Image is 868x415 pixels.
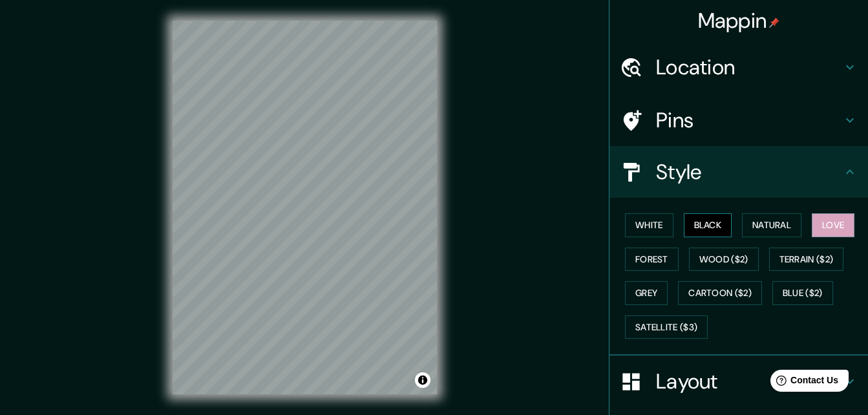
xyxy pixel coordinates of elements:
h4: Style [656,159,842,185]
button: Black [684,213,732,237]
button: Blue ($2) [772,281,833,305]
button: Terrain ($2) [769,248,844,271]
h4: Mappin [698,8,780,34]
div: Pins [609,94,868,146]
div: Location [609,41,868,93]
button: Grey [625,281,668,305]
iframe: Help widget launcher [753,365,854,401]
h4: Layout [656,368,842,394]
button: Love [812,213,854,237]
button: Satellite ($3) [625,315,708,339]
button: Forest [625,248,679,271]
button: Natural [742,213,801,237]
canvas: Map [173,21,437,394]
img: pin-icon.png [769,17,779,28]
h4: Location [656,54,842,80]
button: White [625,213,673,237]
div: Style [609,146,868,198]
h4: Pins [656,107,842,133]
button: Cartoon ($2) [678,281,762,305]
div: Layout [609,356,868,407]
button: Wood ($2) [689,248,759,271]
button: Toggle attribution [415,372,430,388]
